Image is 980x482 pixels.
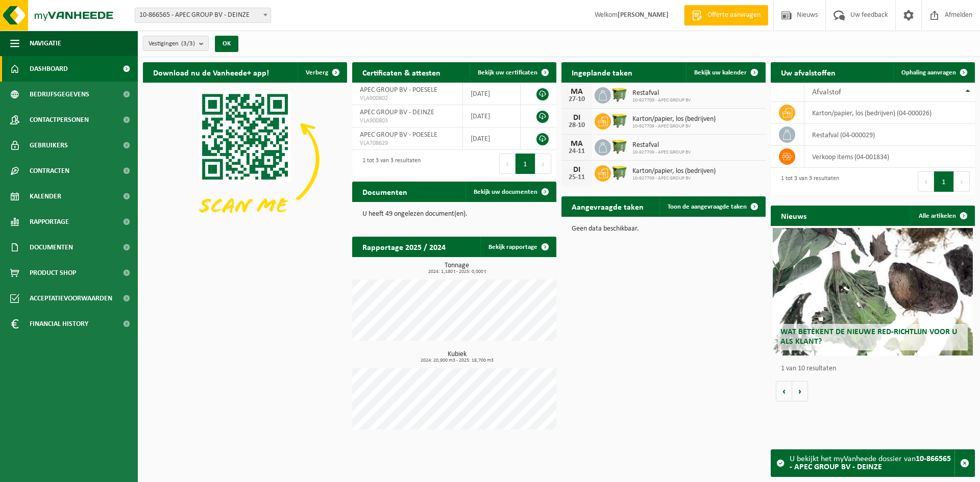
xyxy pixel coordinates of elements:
[143,62,279,82] h2: Download nu de Vanheede+ app!
[30,286,112,311] span: Acceptatievoorwaarden
[659,196,765,217] a: Toon de aangevraagde taken
[30,235,73,260] span: Documenten
[790,450,954,476] div: U bekijkt het myVanheede dossier van
[567,96,587,103] div: 27-10
[30,311,88,337] span: Financial History
[567,166,587,174] div: DI
[771,206,817,225] h2: Nieuws
[781,365,970,372] p: 1 van 10 resultaten
[792,381,808,401] button: Volgende
[567,140,587,148] div: MA
[357,269,556,274] span: 2024: 1,180 t - 2025: 0,000 t
[804,146,975,168] td: verkoop items (04-001834)
[360,109,434,116] span: APEC GROUP BV - DEINZE
[135,8,271,23] span: 10-866565 - APEC GROUP BV - DEINZE
[632,175,716,182] span: 10-927709 - APEC GROUP BV
[632,123,716,130] span: 10-927709 - APEC GROUP BV
[618,11,669,19] strong: [PERSON_NAME]
[215,36,238,52] button: OK
[804,124,975,146] td: restafval (04-000029)
[360,117,455,125] span: VLA900803
[776,170,839,193] div: 1 tot 3 van 3 resultaten
[357,358,556,363] span: 2024: 20,900 m3 - 2025: 18,700 m3
[30,209,69,235] span: Rapportage
[465,182,555,202] a: Bekijk uw documenten
[360,139,455,147] span: VLA708629
[567,88,587,96] div: MA
[30,184,61,209] span: Kalender
[362,211,546,218] p: U heeft 49 ongelezen document(en).
[135,8,271,22] span: 10-866565 - APEC GROUP BV - DEINZE
[298,62,346,83] button: Verberg
[632,115,716,123] span: Karton/papier, los (bedrijven)
[357,153,421,175] div: 1 tot 3 van 3 resultaten
[804,102,975,124] td: karton/papier, los (bedrijven) (04-000026)
[790,455,951,471] strong: 10-866565 - APEC GROUP BV - DEINZE
[567,174,587,181] div: 25-11
[357,351,556,363] h3: Kubiek
[360,94,455,103] span: VLA900802
[181,40,195,47] count: (3/3)
[567,122,587,129] div: 28-10
[30,82,89,107] span: Bedrijfsgegevens
[463,105,521,128] td: [DATE]
[776,381,792,401] button: Vorige
[954,171,970,192] button: Next
[668,204,747,210] span: Toon de aangevraagde taken
[30,158,69,184] span: Contracten
[567,148,587,155] div: 24-11
[463,83,521,105] td: [DATE]
[30,260,76,286] span: Product Shop
[561,196,654,216] h2: Aangevraagde taken
[360,86,437,94] span: APEC GROUP BV - POESELE
[306,69,328,76] span: Verberg
[149,36,195,52] span: Vestigingen
[705,10,763,20] span: Offerte aanvragen
[499,154,516,174] button: Previous
[632,89,691,97] span: Restafval
[463,128,521,150] td: [DATE]
[470,62,555,83] a: Bekijk uw certificaten
[686,62,765,83] a: Bekijk uw kalender
[611,164,628,181] img: WB-1100-HPE-GN-50
[143,36,209,51] button: Vestigingen(3/3)
[561,62,643,82] h2: Ingeplande taken
[30,31,61,56] span: Navigatie
[934,171,954,192] button: 1
[30,133,68,158] span: Gebruikers
[632,167,716,175] span: Karton/papier, los (bedrijven)
[357,262,556,274] h3: Tonnage
[771,62,846,82] h2: Uw afvalstoffen
[694,69,747,76] span: Bekijk uw kalender
[143,83,347,236] img: Download de VHEPlus App
[901,69,956,76] span: Ophaling aanvragen
[911,206,974,226] a: Alle artikelen
[352,182,418,201] h2: Documenten
[632,97,691,104] span: 10-927709 - APEC GROUP BV
[480,237,555,257] a: Bekijk rapportage
[352,62,451,82] h2: Certificaten & attesten
[632,141,691,149] span: Restafval
[30,56,68,82] span: Dashboard
[632,149,691,156] span: 10-927709 - APEC GROUP BV
[535,154,551,174] button: Next
[918,171,934,192] button: Previous
[572,225,755,233] p: Geen data beschikbaar.
[611,112,628,129] img: WB-1100-HPE-GN-50
[30,107,89,133] span: Contactpersonen
[474,189,537,195] span: Bekijk uw documenten
[352,237,456,257] h2: Rapportage 2025 / 2024
[812,88,841,96] span: Afvalstof
[893,62,974,83] a: Ophaling aanvragen
[478,69,537,76] span: Bekijk uw certificaten
[611,86,628,103] img: WB-1100-HPE-GN-50
[611,138,628,155] img: WB-1100-HPE-GN-50
[780,328,957,346] span: Wat betekent de nieuwe RED-richtlijn voor u als klant?
[360,131,437,139] span: APEC GROUP BV - POESELE
[567,114,587,122] div: DI
[773,228,973,356] a: Wat betekent de nieuwe RED-richtlijn voor u als klant?
[516,154,535,174] button: 1
[684,5,768,26] a: Offerte aanvragen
